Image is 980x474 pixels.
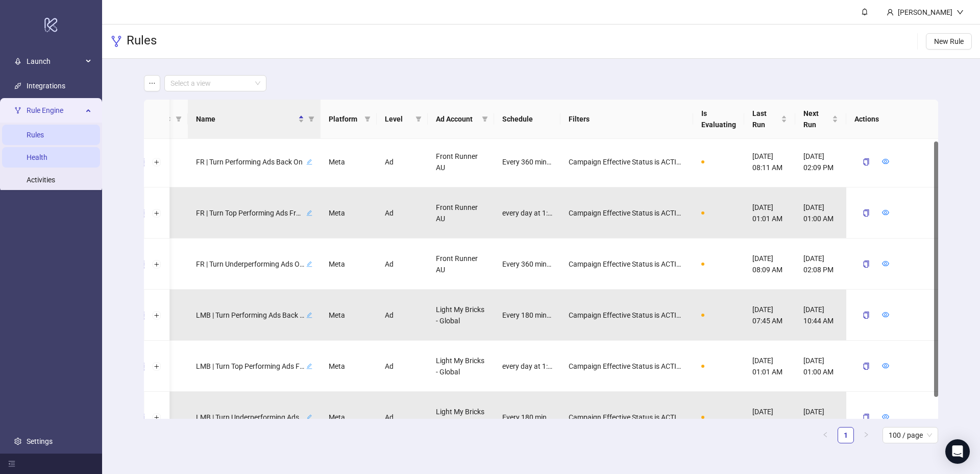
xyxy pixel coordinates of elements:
[863,158,870,165] span: copy
[428,341,494,392] div: Light My Bricks - Global
[817,427,834,443] li: Previous Page
[377,290,428,341] div: Ad
[428,290,494,341] div: Light My Bricks - Global
[196,206,312,220] div: FR | Turn Top Performing Ads From The Last 7 Days Back On (daily at 1am)edit
[174,111,184,127] span: filter
[795,392,846,443] div: [DATE] 10:44 AM
[882,362,889,370] a: eye
[945,439,970,464] div: Open Intercom Messenger
[957,9,964,16] span: down
[306,111,316,127] span: filter
[846,100,938,139] th: Actions
[436,113,478,125] span: Ad Account
[926,33,972,50] button: New Rule
[858,427,874,443] li: Next Page
[744,100,795,139] th: Last Run
[482,116,488,122] span: filter
[153,158,161,167] button: Expand row
[415,116,422,122] span: filter
[428,187,494,239] div: Front Runner AU
[196,360,312,373] div: LMB | Turn Top Performing Ads From The Last 7 Days Back On (daily at 1am)edit
[894,7,957,18] div: [PERSON_NAME]
[882,260,889,268] a: eye
[889,428,932,443] span: 100 / page
[560,100,693,139] th: Filters
[569,310,685,321] span: Campaign Effective Status is ACTIVE AND AND Campaign Name ∋ | Sales AND AND Adset Effective Statu...
[364,116,371,122] span: filter
[27,437,53,445] a: Settings
[863,260,870,268] span: copy
[428,392,494,443] div: Light My Bricks - Global
[863,363,870,370] span: copy
[795,100,846,139] th: Next Run
[188,100,321,139] th: Name
[502,310,552,321] span: Every 180 minutes
[494,100,560,139] th: Schedule
[321,341,377,392] div: Meta
[569,156,685,168] span: Campaign Effective Status is ACTIVE AND AND Campaign Name ∋ | Sales AND AND Adset Effective Statu...
[693,100,744,139] th: Is Evaluating
[887,9,894,16] span: user
[27,153,47,161] a: Health
[861,8,868,15] span: bell
[153,209,161,218] button: Expand row
[306,363,312,369] span: edit
[377,392,428,443] div: Ad
[795,341,846,392] div: [DATE] 01:00 AM
[744,341,795,392] div: [DATE] 01:01 AM
[308,116,314,122] span: filter
[306,414,312,420] span: edit
[27,100,83,121] span: Rule Engine
[882,158,889,166] a: eye
[863,312,870,319] span: copy
[744,239,795,290] div: [DATE] 08:09 AM
[329,113,360,125] span: Platform
[480,111,490,127] span: filter
[502,258,552,270] span: Every 360 minutes
[744,392,795,443] div: [DATE] 07:45 AM
[752,108,779,130] span: Last Run
[854,307,878,323] button: copy
[569,412,685,423] span: Campaign Effective Status is ACTIVE AND AND Campaign Name ∋ | Sales AND AND Adset Effective Statu...
[196,412,304,423] span: LMB | Turn Underperforming Ads Off
[321,136,377,187] div: Meta
[385,113,411,125] span: Level
[934,37,964,45] span: New Rule
[321,187,377,239] div: Meta
[377,239,428,290] div: Ad
[882,260,889,267] span: eye
[882,209,889,217] a: eye
[795,187,846,239] div: [DATE] 01:00 AM
[27,51,83,72] span: Launch
[196,361,304,372] span: LMB | Turn Top Performing Ads From The Last 7 Days Back On (daily at 1am)
[321,290,377,341] div: Meta
[413,111,424,127] span: filter
[377,136,428,187] div: Ad
[502,207,552,219] span: every day at 1:00 AM [GEOGRAPHIC_DATA]/[GEOGRAPHIC_DATA]
[882,311,889,319] a: eye
[882,413,889,421] a: eye
[306,312,312,318] span: edit
[27,131,44,139] a: Rules
[110,35,122,48] span: fork
[153,312,161,320] button: Expand row
[883,427,938,443] div: Page Size
[306,159,312,165] span: edit
[882,158,889,165] span: eye
[854,205,878,221] button: copy
[196,156,304,168] span: FR | Turn Performing Ads Back On
[149,80,156,87] span: ellipsis
[27,82,65,90] a: Integrations
[803,108,830,130] span: Next Run
[822,432,828,438] span: left
[428,136,494,187] div: Front Runner AU
[196,411,312,424] div: LMB | Turn Underperforming Ads Offedit
[795,290,846,341] div: [DATE] 10:44 AM
[14,58,21,65] span: rocket
[196,257,312,271] div: FR | Turn Underperforming Ads Offedit
[858,427,874,443] button: right
[854,154,878,170] button: copy
[854,409,878,425] button: copy
[744,136,795,187] div: [DATE] 08:11 AM
[502,412,552,423] span: Every 180 minutes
